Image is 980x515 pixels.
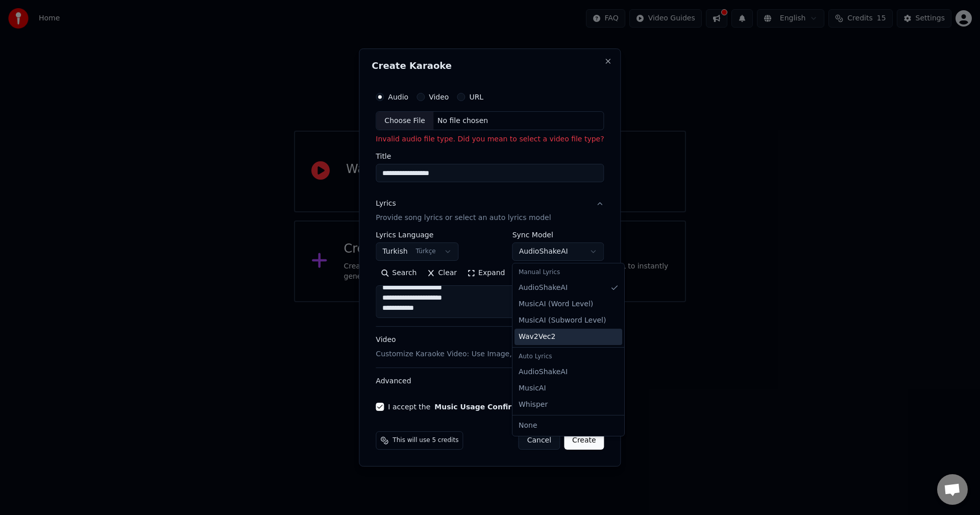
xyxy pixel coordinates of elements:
span: Whisper [519,400,548,410]
span: Wav2Vec2 [519,332,555,342]
span: MusicAI [519,383,546,394]
span: MusicAI ( Subword Level ) [519,315,606,326]
div: Manual Lyrics [514,265,622,280]
span: MusicAI ( Word Level ) [519,299,593,309]
span: None [519,421,537,431]
span: AudioShakeAI [519,283,568,293]
span: AudioShakeAI [519,367,568,377]
div: Auto Lyrics [514,350,622,364]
